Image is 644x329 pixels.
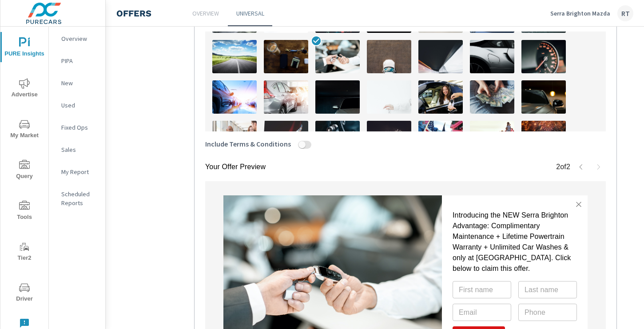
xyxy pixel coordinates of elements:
img: description [470,40,514,73]
div: Fixed Ops [49,121,105,134]
img: description [367,40,411,73]
span: My Market [3,119,46,141]
h4: Offers [116,8,151,19]
div: Overview [49,32,105,45]
span: Include Terms & Conditions [205,139,291,149]
img: description [470,121,514,154]
p: Scheduled Reports [61,190,98,207]
div: My Report [49,165,105,178]
img: description [521,121,566,154]
img: description [264,121,308,154]
input: Phone [518,304,577,321]
div: Sales [49,143,105,156]
img: description [315,80,360,114]
span: Advertise [3,78,46,100]
span: Tier2 [3,242,46,263]
img: description [367,80,411,114]
div: PIPA [49,54,105,67]
img: description [264,80,308,114]
img: description [212,121,257,154]
span: Driver [3,282,46,304]
img: description [315,40,360,73]
span: Query [3,160,46,182]
p: Universal [236,9,264,18]
p: Used [61,101,98,110]
input: Email [453,304,511,321]
span: Tools [3,201,46,222]
img: description [212,80,257,114]
p: Serra Brighton Mazda [550,9,610,17]
div: Scheduled Reports [49,187,105,210]
img: description [418,80,463,114]
img: description [521,40,566,73]
img: description [521,80,566,114]
img: description [212,40,257,73]
p: Overview [192,9,219,18]
span: PURE Insights [3,37,46,59]
p: Overview [61,34,98,43]
img: description [470,80,514,114]
p: PIPA [61,56,98,65]
p: Fixed Ops [61,123,98,132]
img: description [367,121,411,154]
h3: Introducing the NEW Serra Brighton Advantage: Complimentary Maintenance + Lifetime Powertrain War... [453,210,577,274]
p: New [61,79,98,87]
img: description [264,40,308,73]
div: RT [617,5,633,21]
p: Sales [61,145,98,154]
p: Your Offer Preview [205,162,266,172]
p: My Report [61,167,98,176]
div: Used [49,99,105,112]
img: description [418,121,463,154]
input: Last name [518,281,577,298]
p: 2 of 2 [556,162,570,172]
button: Include Terms & Conditions [298,141,306,149]
input: First name [453,281,511,298]
img: description [315,121,360,154]
img: description [418,40,463,73]
div: New [49,76,105,90]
